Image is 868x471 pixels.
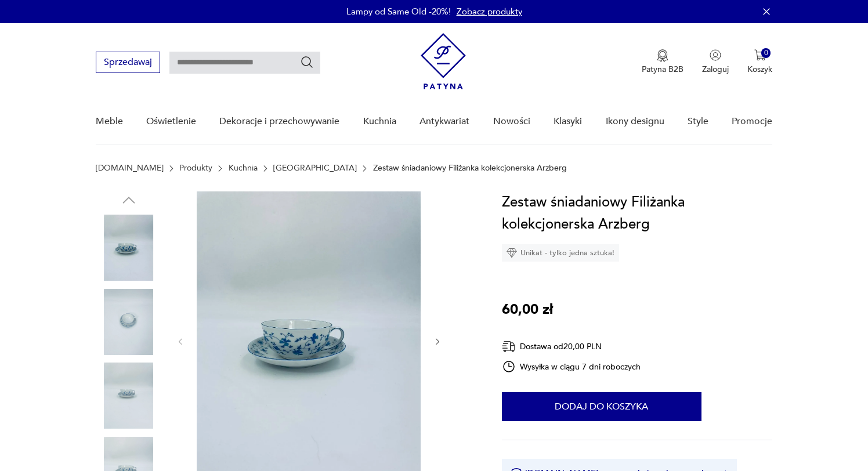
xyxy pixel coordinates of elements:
[502,360,641,374] div: Wysyłka w ciągu 7 dni roboczych
[96,52,160,73] button: Sprzedawaj
[273,164,357,173] a: [GEOGRAPHIC_DATA]
[502,339,641,354] div: Dostawa od 20,00 PLN
[502,299,553,321] p: 60,00 zł
[642,64,683,75] p: Patyna B2B
[702,49,729,75] button: Zaloguj
[754,49,766,61] img: Ikona koszyka
[747,49,772,75] button: 0Koszyk
[732,99,772,144] a: Promocje
[657,49,668,62] img: Ikona medalu
[507,248,517,258] img: Ikona diamentu
[688,99,708,144] a: Style
[419,99,469,144] a: Antykwariat
[219,99,339,144] a: Dekoracje i przechowywanie
[642,49,683,75] button: Patyna B2B
[606,99,664,144] a: Ikony designu
[457,6,522,17] a: Zobacz produkty
[642,49,683,75] a: Ikona medaluPatyna B2B
[502,339,516,354] img: Ikona dostawy
[554,99,582,144] a: Klasyki
[373,164,567,173] p: Zestaw śniadaniowy Filiżanka kolekcjonerska Arzberg
[96,289,162,355] img: Zdjęcie produktu Zestaw śniadaniowy Filiżanka kolekcjonerska Arzberg
[96,215,162,281] img: Zdjęcie produktu Zestaw śniadaniowy Filiżanka kolekcjonerska Arzberg
[96,99,123,144] a: Meble
[96,164,164,173] a: [DOMAIN_NAME]
[229,164,258,173] a: Kuchnia
[502,191,773,236] h1: Zestaw śniadaniowy Filiżanka kolekcjonerska Arzberg
[363,99,396,144] a: Kuchnia
[146,99,196,144] a: Oświetlenie
[502,392,701,421] button: Dodaj do koszyka
[96,59,160,67] a: Sprzedawaj
[421,33,466,89] img: Patyna - sklep z meblami i dekoracjami vintage
[346,6,451,17] p: Lampy od Same Old -20%!
[300,55,314,69] button: Szukaj
[96,363,162,429] img: Zdjęcie produktu Zestaw śniadaniowy Filiżanka kolekcjonerska Arzberg
[493,99,530,144] a: Nowości
[702,64,729,75] p: Zaloguj
[761,48,771,58] div: 0
[747,64,772,75] p: Koszyk
[502,244,619,262] div: Unikat - tylko jedna sztuka!
[179,164,212,173] a: Produkty
[710,49,721,61] img: Ikonka użytkownika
